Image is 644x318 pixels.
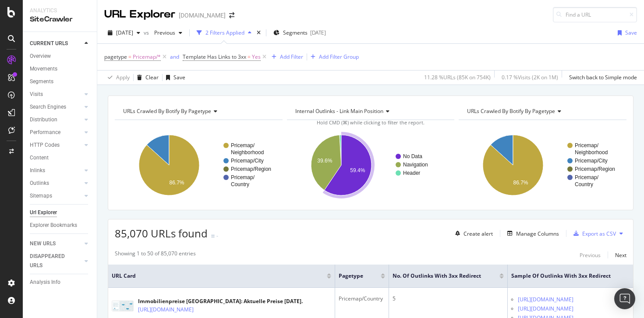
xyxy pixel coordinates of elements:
[270,26,329,40] button: Segments[DATE]
[30,179,49,188] div: Outlinks
[163,71,185,85] button: Save
[30,208,91,217] a: Url Explorer
[582,230,616,237] div: Export as CSV
[30,153,91,163] a: Content
[112,272,325,280] span: URL Card
[138,305,194,314] a: [URL][DOMAIN_NAME]
[30,90,43,99] div: Visits
[116,74,130,81] div: Apply
[30,102,82,112] a: Search Engines
[625,29,637,36] div: Save
[115,127,280,203] div: A chart.
[30,7,90,14] div: Analytics
[339,272,368,280] span: pagetype
[403,170,420,176] text: Header
[30,52,51,61] div: Overview
[295,107,383,115] span: Internal Outlinks - Link Main Position
[205,29,244,36] div: 2 Filters Applied
[30,115,82,124] a: Distribution
[575,166,615,172] text: Pricemap/Region
[170,53,179,60] div: and
[173,74,185,81] div: Save
[403,153,422,159] text: No Data
[30,64,91,74] a: Movements
[30,166,82,175] a: Inlinks
[30,191,52,201] div: Sitemaps
[30,128,82,137] a: Performance
[229,12,234,18] div: arrow-right-arrow-left
[459,127,624,203] svg: A chart.
[575,142,599,148] text: Pricemap/
[287,127,453,203] svg: A chart.
[30,221,77,230] div: Explorer Bookmarks
[30,90,82,99] a: Visits
[518,295,573,304] a: [URL][DOMAIN_NAME]
[504,228,559,239] button: Manage Columns
[231,158,264,164] text: Pricemap/City
[30,64,57,74] div: Movements
[30,221,91,230] a: Explorer Bookmarks
[393,295,504,303] div: 5
[231,149,264,155] text: Neighborhood
[255,28,262,37] div: times
[569,74,637,81] div: Switch back to Simple mode
[145,74,159,81] div: Clear
[170,53,179,61] button: and
[575,174,599,180] text: Pricemap/
[30,208,57,217] div: Url Explorer
[575,149,608,155] text: Neighborhood
[307,52,359,62] button: Add Filter Group
[30,39,82,48] a: CURRENT URLS
[169,180,184,186] text: 86.7%
[30,153,49,163] div: Content
[193,26,255,40] button: 2 Filters Applied
[317,119,425,126] span: Hold CMD (⌘) while clicking to filter the report.
[30,252,74,270] div: DISAPPEARED URLS
[403,162,428,168] text: Navigation
[123,107,211,115] span: URLs Crawled By Botify By pagetype
[294,104,447,118] h4: Internal Outlinks - Link Main Position
[104,7,175,22] div: URL Explorer
[615,251,626,259] div: Next
[30,252,82,270] a: DISAPPEARED URLS
[319,53,359,60] div: Add Filter Group
[518,304,573,313] a: [URL][DOMAIN_NAME]
[283,29,308,36] span: Segments
[339,295,385,303] div: Pricemap/Country
[116,29,133,36] span: 2025 Aug. 22nd
[30,52,91,61] a: Overview
[30,77,91,86] a: Segments
[393,272,486,280] span: No. of Outlinks with 3xx Redirect
[570,226,616,240] button: Export as CSV
[30,191,82,201] a: Sitemaps
[467,107,555,115] span: URLs Crawled By Botify By pagetype
[134,71,159,85] button: Clear
[30,179,82,188] a: Outlinks
[310,29,326,36] div: [DATE]
[138,297,303,305] div: Immobilienpreise [GEOGRAPHIC_DATA]: Aktuelle Preise [DATE].
[216,232,218,240] div: -
[30,278,91,287] a: Analysis Info
[553,7,637,22] input: Find a URL
[231,181,249,187] text: Country
[104,53,127,60] span: pagetype
[575,181,593,187] text: Country
[231,174,255,180] text: Pricemap/
[580,250,601,260] button: Previous
[30,115,57,124] div: Distribution
[424,74,491,81] div: 11.28 % URLs ( 85K on 754K )
[464,230,493,237] div: Create alert
[231,142,255,148] text: Pricemap/
[252,51,261,63] span: Yes
[183,53,246,60] span: Template Has Links to 3xx
[465,104,619,118] h4: URLs Crawled By Botify By pagetype
[30,77,53,86] div: Segments
[128,53,131,60] span: =
[580,251,601,259] div: Previous
[452,226,493,240] button: Create alert
[30,166,45,175] div: Inlinks
[133,51,161,63] span: Pricemap/*
[104,26,144,40] button: [DATE]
